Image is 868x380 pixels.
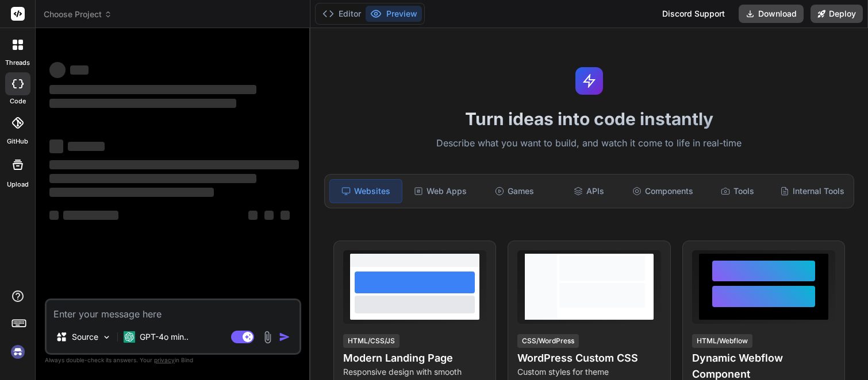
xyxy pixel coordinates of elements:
img: GPT-4o mini [124,331,135,343]
div: Components [627,179,699,203]
img: signin [8,342,28,362]
span: ‌ [63,211,118,220]
span: privacy [154,356,175,363]
span: ‌ [281,211,290,220]
span: ‌ [49,211,59,220]
img: icon [279,331,290,343]
span: ‌ [49,160,299,169]
div: CSS/WordPress [517,334,579,348]
span: ‌ [49,99,236,108]
h4: Modern Landing Page [343,350,486,366]
button: Download [739,5,804,23]
div: APIs [553,179,625,203]
span: Choose Project [44,9,112,20]
span: ‌ [248,211,258,220]
div: HTML/Webflow [692,334,752,348]
div: Discord Support [655,5,732,23]
span: ‌ [70,65,89,75]
span: ‌ [264,211,274,220]
span: ‌ [49,139,63,153]
div: Games [479,179,551,203]
button: Preview [366,6,422,22]
p: GPT-4o min.. [140,331,189,343]
label: threads [5,58,30,68]
h1: Turn ideas into code instantly [317,108,861,129]
img: Pick Models [102,332,112,342]
h4: WordPress Custom CSS [517,350,660,366]
label: Upload [7,180,29,189]
span: ‌ [68,142,105,151]
div: HTML/CSS/JS [343,334,400,348]
label: code [10,96,26,106]
div: Web Apps [405,179,477,203]
label: GitHub [7,137,28,146]
span: ‌ [49,62,66,78]
div: Websites [329,179,402,203]
p: Always double-check its answers. Your in Bind [45,355,301,366]
span: ‌ [49,174,256,183]
p: Source [72,331,98,343]
span: ‌ [49,85,256,94]
img: attachment [261,331,274,344]
span: ‌ [49,188,214,197]
div: Tools [701,179,773,203]
button: Editor [318,6,366,22]
p: Describe what you want to build, and watch it come to life in real-time [317,136,861,151]
div: Internal Tools [775,179,849,203]
button: Deploy [811,5,863,23]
